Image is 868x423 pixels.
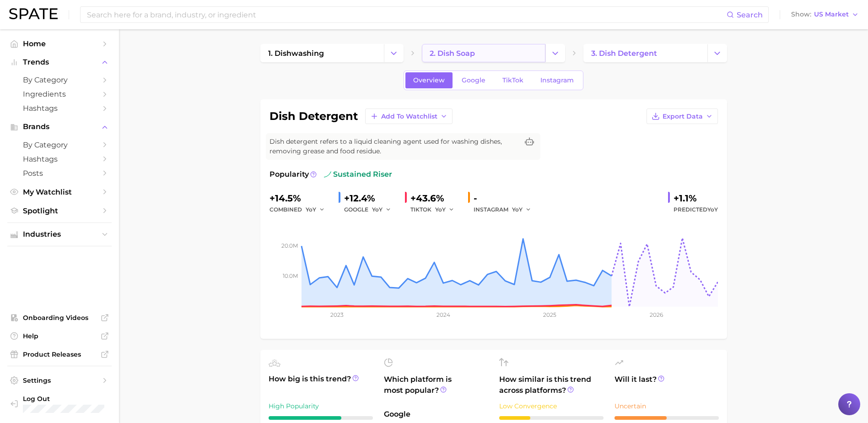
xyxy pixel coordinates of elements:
[454,72,493,88] a: Google
[23,169,96,178] span: Posts
[707,44,727,62] button: Change Category
[23,141,96,149] span: by Category
[330,311,344,318] tspan: 2023
[430,49,475,58] span: 2. dish soap
[270,111,358,122] h1: dish detergent
[615,401,719,412] div: Uncertain
[7,374,112,387] a: Settings
[436,311,450,318] tspan: 2024
[270,137,518,156] span: Dish detergent refers to a liquid cleaning agent used for washing dishes, removing grease and foo...
[7,347,112,361] a: Product Releases
[499,401,604,412] div: Low Convergence
[410,191,461,206] div: +43.6%
[23,350,96,358] span: Product Releases
[674,191,718,206] div: +1.1%
[499,416,604,420] div: 3 / 10
[86,7,727,22] input: Search here for a brand, industry, or ingredient
[7,87,112,101] a: Ingredients
[7,166,112,180] a: Posts
[270,204,331,215] div: combined
[372,206,383,213] span: YoY
[583,44,707,62] a: 3. dish detergent
[7,392,112,416] a: Log out. Currently logged in with e-mail fekpe@takasago.com.
[474,191,538,206] div: -
[23,90,96,98] span: Ingredients
[384,44,404,62] button: Change Category
[381,113,437,120] span: Add to Watchlist
[410,204,461,215] div: TIKTOK
[7,73,112,87] a: by Category
[649,311,663,318] tspan: 2026
[545,44,565,62] button: Change Category
[23,332,96,340] span: Help
[512,206,523,213] span: YoY
[23,58,96,66] span: Trends
[474,204,538,215] div: INSTAGRAM
[7,204,112,218] a: Spotlight
[260,44,384,62] a: 1. dishwashing
[499,374,604,396] span: How similar is this trend across platforms?
[7,37,112,51] a: Home
[7,311,112,325] a: Onboarding Videos
[7,55,112,69] button: Trends
[462,76,485,84] span: Google
[540,76,574,84] span: Instagram
[324,169,392,180] span: sustained riser
[270,169,309,180] span: Popularity
[23,76,96,84] span: by Category
[435,206,446,213] span: YoY
[306,206,316,213] span: YoY
[737,11,763,19] span: Search
[23,39,96,48] span: Home
[269,401,373,412] div: High Popularity
[663,113,703,120] span: Export Data
[789,9,861,21] button: ShowUS Market
[7,120,112,134] button: Brands
[533,72,582,88] a: Instagram
[384,409,488,420] span: Google
[344,191,398,206] div: +12.4%
[791,12,811,17] span: Show
[384,374,488,404] span: Which platform is most popular?
[306,204,325,215] button: YoY
[23,123,96,131] span: Brands
[674,204,718,215] span: Predicted
[7,185,112,199] a: My Watchlist
[7,101,112,115] a: Hashtags
[23,104,96,113] span: Hashtags
[707,206,718,213] span: YoY
[270,191,331,206] div: +14.5%
[23,314,96,322] span: Onboarding Videos
[7,138,112,152] a: by Category
[23,206,96,215] span: Spotlight
[268,49,324,58] span: 1. dishwashing
[23,188,96,196] span: My Watchlist
[344,204,398,215] div: GOOGLE
[7,228,112,241] button: Industries
[372,204,392,215] button: YoY
[365,108,453,124] button: Add to Watchlist
[615,374,719,396] span: Will it last?
[502,76,523,84] span: TikTok
[7,152,112,166] a: Hashtags
[435,204,455,215] button: YoY
[7,329,112,343] a: Help
[512,204,532,215] button: YoY
[647,108,718,124] button: Export Data
[324,171,331,178] img: sustained riser
[615,416,719,420] div: 5 / 10
[422,44,545,62] a: 2. dish soap
[23,395,104,403] span: Log Out
[543,311,556,318] tspan: 2025
[814,12,849,17] span: US Market
[495,72,531,88] a: TikTok
[591,49,657,58] span: 3. dish detergent
[413,76,445,84] span: Overview
[405,72,453,88] a: Overview
[269,416,373,420] div: 7 / 10
[269,374,373,396] span: How big is this trend?
[23,230,96,239] span: Industries
[23,155,96,163] span: Hashtags
[9,8,58,19] img: SPATE
[23,376,96,385] span: Settings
